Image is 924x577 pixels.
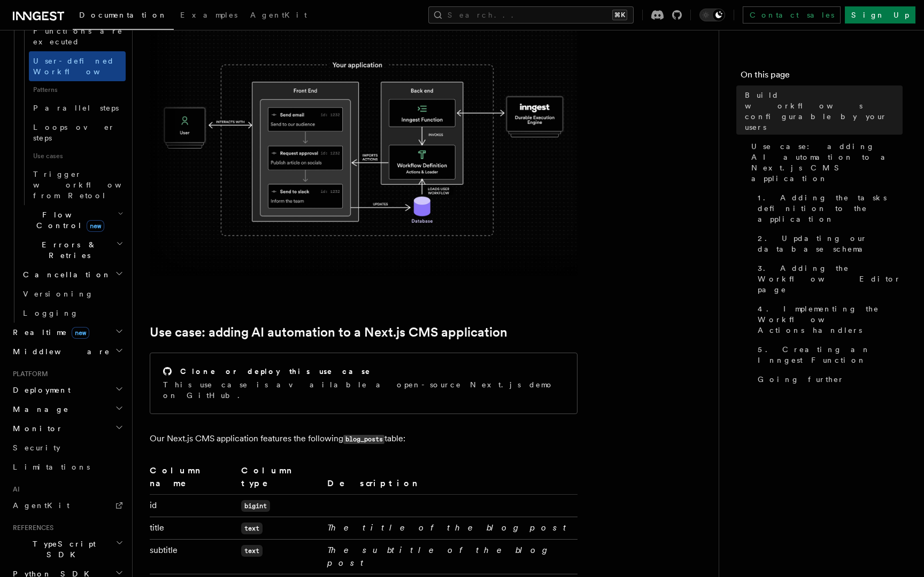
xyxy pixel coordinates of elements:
a: Limitations [9,457,126,477]
code: text [241,523,263,534]
a: Use case: adding AI automation to a Next.js CMS application [747,137,903,188]
span: Patterns [29,81,126,98]
span: Parallel steps [33,104,119,112]
button: Manage [9,400,126,419]
a: Build workflows configurable by your users [741,85,903,137]
span: Examples [180,11,237,19]
a: 2. Updating our database schema [753,229,903,259]
span: new [87,220,104,232]
span: Limitations [13,463,90,471]
a: 3. Adding the Workflow Editor page [753,259,903,299]
a: 4. Implementing the Workflow Actions handlers [753,299,903,340]
span: 1. Adding the tasks definition to the application [758,192,903,224]
a: Security [9,438,126,457]
span: Security [13,443,60,452]
td: subtitle [150,539,237,574]
a: Contact sales [743,6,841,24]
button: Cancellation [19,265,126,284]
span: Platform [9,370,48,378]
button: Errors & Retries [19,235,126,265]
h4: On this page [741,68,903,85]
span: Versioning [23,290,94,298]
span: 3. Adding the Workflow Editor page [758,263,903,295]
a: User-defined Workflows [29,51,126,81]
span: Flow Control [19,209,118,231]
span: AgentKit [250,11,307,19]
h2: Clone or deploy this use case [180,366,371,377]
p: This use case is available a open-source Next.js demo on GitHub. [163,379,564,401]
a: Logging [19,303,126,323]
em: The title of the blog post [327,523,571,533]
p: Our Next.js CMS application features the following table: [150,431,577,447]
a: 5. Creating an Inngest Function [753,340,903,370]
a: AgentKit [9,496,126,515]
em: The subtitle of the blog post [327,545,550,568]
span: Going further [758,374,844,385]
span: 2. Updating our database schema [758,233,903,254]
a: Examples [174,3,244,29]
span: AI [9,485,20,494]
a: Trigger workflows from Retool [29,165,126,205]
button: Monitor [9,419,126,438]
span: AgentKit [13,501,70,510]
span: Loops over steps [33,123,115,142]
a: Going further [753,370,903,389]
a: Documentation [73,3,174,30]
th: Column name [150,464,237,495]
span: Use case: adding AI automation to a Next.js CMS application [751,141,903,184]
span: TypeScript SDK [9,539,115,560]
td: id [150,494,237,517]
a: Parallel steps [29,98,126,118]
button: Middleware [9,342,126,361]
a: Clone or deploy this use caseThis use case is available a open-source Next.js demo on GitHub. [150,353,577,414]
span: Deployment [9,385,71,395]
span: Documentation [79,11,167,19]
a: 1. Adding the tasks definition to the application [753,188,903,229]
span: Middleware [9,346,110,357]
a: How Functions are executed [29,11,126,51]
span: User-defined Workflows [33,57,129,76]
a: Use case: adding AI automation to a Next.js CMS application [150,325,507,340]
a: AgentKit [244,3,313,29]
span: Manage [9,404,69,415]
span: References [9,524,53,532]
span: Logging [23,309,79,317]
span: Errors & Retries [19,239,116,261]
button: Deployment [9,380,126,400]
span: new [72,327,89,339]
button: Realtimenew [9,323,126,342]
span: 5. Creating an Inngest Function [758,344,903,365]
span: 4. Implementing the Workflow Actions handlers [758,303,903,336]
span: Build workflows configurable by your users [745,90,903,132]
kbd: ⌘K [612,10,627,20]
a: Loops over steps [29,118,126,147]
button: Search...⌘K [428,6,634,24]
button: Flow Controlnew [19,205,126,235]
th: Column type [237,464,323,495]
img: The Workflow Kit provides a Workflow Engine to compose workflow actions on the back end and a set... [150,20,577,276]
a: Sign Up [845,6,915,24]
code: blog_posts [343,435,384,444]
code: text [241,545,263,557]
span: Realtime [9,327,89,338]
span: Cancellation [19,269,111,280]
code: bigint [241,500,270,512]
a: Versioning [19,284,126,303]
span: Trigger workflows from Retool [33,170,151,200]
span: How Functions are executed [33,16,123,46]
span: Use cases [29,147,126,165]
button: Toggle dark mode [699,9,725,21]
span: Monitor [9,423,63,434]
button: TypeScript SDK [9,534,126,564]
td: title [150,517,237,539]
th: Description [323,464,577,495]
